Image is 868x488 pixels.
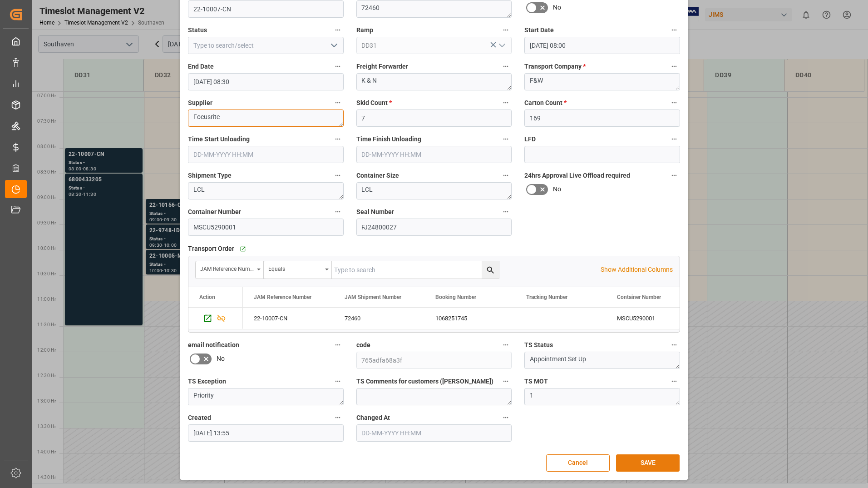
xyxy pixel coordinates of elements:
[500,24,512,36] button: Ramp
[524,73,680,90] textarea: F&W
[495,39,508,53] button: open menu
[188,182,344,199] textarea: LCL
[356,37,512,54] input: Type to search/select
[332,24,344,36] button: Status
[188,98,212,108] span: Supplier
[524,171,630,180] span: 24hrs Approval Live Offload required
[188,340,239,350] span: email notification
[668,375,680,387] button: TS MOT
[356,73,512,90] textarea: K & N
[524,134,536,144] span: LFD
[199,294,215,300] div: Action
[668,133,680,145] button: LFD
[188,171,232,180] span: Shipment Type
[668,339,680,351] button: TS Status
[332,60,344,72] button: End Date
[188,73,344,90] input: DD-MM-YYYY HH:MM
[332,169,344,181] button: Shipment Type
[243,308,334,329] div: 22-10007-CN
[524,62,586,71] span: Transport Company
[524,352,680,369] textarea: Appointment Set Up
[356,0,512,18] textarea: 72460
[356,62,408,71] span: Freight Forwarder
[524,98,567,108] span: Carton Count
[188,134,250,144] span: Time Start Unloading
[606,308,697,329] div: MSCU5290001
[524,340,553,350] span: TS Status
[500,375,512,387] button: TS Comments for customers ([PERSON_NAME])
[217,354,225,364] span: No
[616,454,680,472] button: SAVE
[553,184,561,194] span: No
[254,294,311,300] span: JAM Reference Number
[356,182,512,199] textarea: LCL
[524,377,548,386] span: TS MOT
[617,294,661,300] span: Container Number
[356,134,421,144] span: Time Finish Unloading
[356,146,512,163] input: DD-MM-YYYY HH:MM
[356,377,493,386] span: TS Comments for customers ([PERSON_NAME])
[188,146,344,163] input: DD-MM-YYYY HH:MM
[332,261,499,279] input: Type to search
[188,377,226,386] span: TS Exception
[435,294,476,300] span: Booking Number
[188,308,243,329] div: Press SPACE to select this row.
[188,388,344,405] textarea: Priority
[356,207,394,217] span: Seal Number
[668,97,680,109] button: Carton Count *
[332,375,344,387] button: TS Exception
[188,37,344,54] input: Type to search/select
[524,37,680,54] input: DD-MM-YYYY HH:MM
[345,294,401,300] span: JAM Shipment Number
[500,169,512,181] button: Container Size
[500,133,512,145] button: Time Finish Unloading
[526,294,567,300] span: Tracking Number
[601,265,673,274] p: Show Additional Columns
[188,244,234,254] span: Transport Order
[332,133,344,145] button: Time Start Unloading
[524,388,680,405] textarea: 1
[668,24,680,36] button: Start Date
[524,25,554,35] span: Start Date
[500,97,512,109] button: Skid Count *
[196,261,264,279] button: open menu
[546,454,610,472] button: Cancel
[334,308,424,329] div: 72460
[268,263,322,273] div: Equals
[188,424,344,442] input: DD-MM-YYYY HH:MM
[553,3,561,12] span: No
[188,110,344,127] textarea: Focusrite
[356,98,392,108] span: Skid Count
[326,39,340,53] button: open menu
[200,263,254,273] div: JAM Reference Number
[500,339,512,351] button: code
[500,60,512,72] button: Freight Forwarder
[188,413,211,423] span: Created
[332,412,344,423] button: Created
[500,412,512,423] button: Changed At
[188,62,214,71] span: End Date
[332,206,344,218] button: Container Number
[482,261,499,279] button: search button
[356,171,399,180] span: Container Size
[668,60,680,72] button: Transport Company *
[188,25,207,35] span: Status
[356,25,373,35] span: Ramp
[356,424,512,442] input: DD-MM-YYYY HH:MM
[424,308,515,329] div: 1068251745
[332,97,344,109] button: Supplier
[668,169,680,181] button: 24hrs Approval Live Offload required
[356,340,370,350] span: code
[332,339,344,351] button: email notification
[188,207,241,217] span: Container Number
[500,206,512,218] button: Seal Number
[356,413,390,423] span: Changed At
[264,261,332,279] button: open menu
